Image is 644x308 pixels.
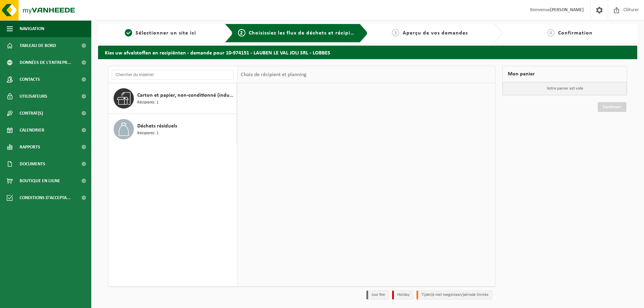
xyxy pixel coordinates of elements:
[125,29,132,37] span: 1
[101,29,219,37] a: 1Sélectionner un site ici
[502,66,627,82] div: Mon panier
[392,29,399,37] span: 3
[547,29,555,37] span: 4
[109,83,237,114] button: Carton et papier, non-conditionné (industriel) Récipients: 1
[20,37,56,54] span: Tableau de bord
[137,130,159,137] span: Récipients: 1
[20,156,45,172] span: Documents
[416,290,492,300] li: Tijdelijk niet toegestaan/période limitée
[249,30,361,36] span: Choisissiez les flux de déchets et récipients
[558,30,593,36] span: Confirmation
[109,114,237,144] button: Déchets résiduels Récipients: 1
[20,122,44,139] span: Calendrier
[20,189,71,206] span: Conditions d'accepta...
[136,30,196,36] span: Sélectionner un site ici
[137,99,159,106] span: Récipients: 1
[112,70,234,80] input: Chercher du matériel
[550,7,584,13] strong: [PERSON_NAME]
[20,20,44,37] span: Navigation
[598,102,626,112] a: Continuer
[403,30,468,36] span: Aperçu de vos demandes
[503,82,627,95] p: Votre panier est vide
[98,46,637,59] h2: Kies uw afvalstoffen en recipiënten - demande pour 10-974151 - LAUBEN LE VAL JOLI SRL - LOBBES
[137,122,177,130] span: Déchets résiduels
[20,54,71,71] span: Données de l'entrepr...
[20,172,60,189] span: Boutique en ligne
[392,290,413,300] li: Holiday
[20,71,40,88] span: Contacts
[237,66,310,83] div: Choix de récipient et planning
[20,105,43,122] span: Contrat(s)
[20,139,40,156] span: Rapports
[20,88,47,105] span: Utilisateurs
[137,91,235,99] span: Carton et papier, non-conditionné (industriel)
[238,29,245,37] span: 2
[366,290,389,300] li: Jour fixe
